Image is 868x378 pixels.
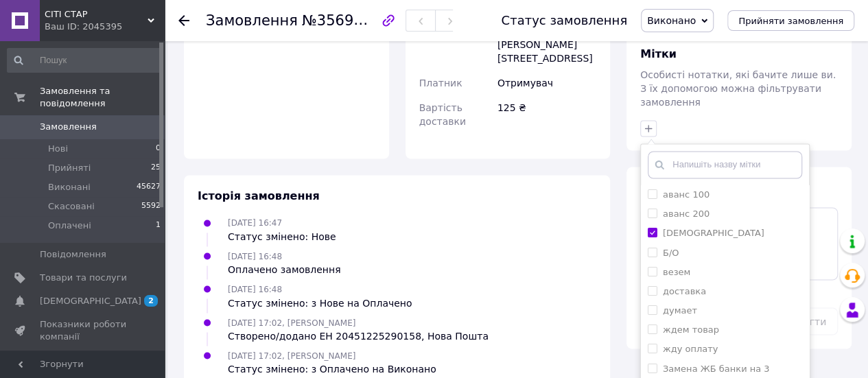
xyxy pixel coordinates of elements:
[40,248,106,261] span: Повідомлення
[228,351,355,360] span: [DATE] 17:02, [PERSON_NAME]
[45,21,165,33] div: Ваш ID: 2045395
[663,344,718,354] label: жду оплату
[137,181,161,193] span: 45627
[40,85,165,110] span: Замовлення та повідомлення
[663,189,709,200] label: аванс 100
[206,12,298,29] span: Замовлення
[228,251,282,261] span: [DATE] 16:48
[45,8,148,21] span: СІТІ СТАР
[144,295,158,307] span: 2
[495,95,599,134] div: 125 ₴
[48,162,91,174] span: Прийняті
[663,324,719,335] label: ждем товар
[640,47,677,60] span: Мітки
[151,162,161,174] span: 25
[48,143,68,155] span: Нові
[663,228,764,238] label: [DEMOGRAPHIC_DATA]
[228,284,282,294] span: [DATE] 16:48
[648,151,802,178] input: Напишіть назву мітки
[663,305,697,316] label: думает
[647,15,696,26] span: Виконано
[48,200,95,213] span: Скасовані
[501,14,627,27] div: Статус замовлення
[40,272,127,284] span: Товари та послуги
[495,71,599,95] div: Отримувач
[178,14,189,27] div: Повернутися назад
[198,189,320,202] span: Історія замовлення
[48,181,91,193] span: Виконані
[156,220,161,232] span: 1
[228,318,355,327] span: [DATE] 17:02, [PERSON_NAME]
[663,209,709,219] label: аванс 200
[228,262,340,276] div: Оплачено замовлення
[663,248,679,258] label: Б/О
[40,318,127,343] span: Показники роботи компанії
[419,78,462,88] span: Платник
[228,329,489,342] div: Створено/додано ЕН 20451225290158, Нова Пошта
[40,121,97,133] span: Замовлення
[663,267,690,277] label: везем
[141,200,161,213] span: 5592
[302,12,399,29] span: №356910857
[7,48,162,73] input: Пошук
[419,102,466,127] span: Вартість доставки
[727,10,854,31] button: Прийняти замовлення
[48,220,91,232] span: Оплачені
[156,143,161,155] span: 0
[640,69,836,108] span: Особисті нотатки, які бачите лише ви. З їх допомогою можна фільтрувати замовлення
[40,295,141,307] span: [DEMOGRAPHIC_DATA]
[663,286,706,296] label: доставка
[228,296,412,309] div: Статус змінено: з Нове на Оплачено
[738,16,843,26] span: Прийняти замовлення
[228,229,336,243] div: Статус змінено: Нове
[228,362,436,375] div: Статус змінено: з Оплачено на Виконано
[228,218,282,228] span: [DATE] 16:47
